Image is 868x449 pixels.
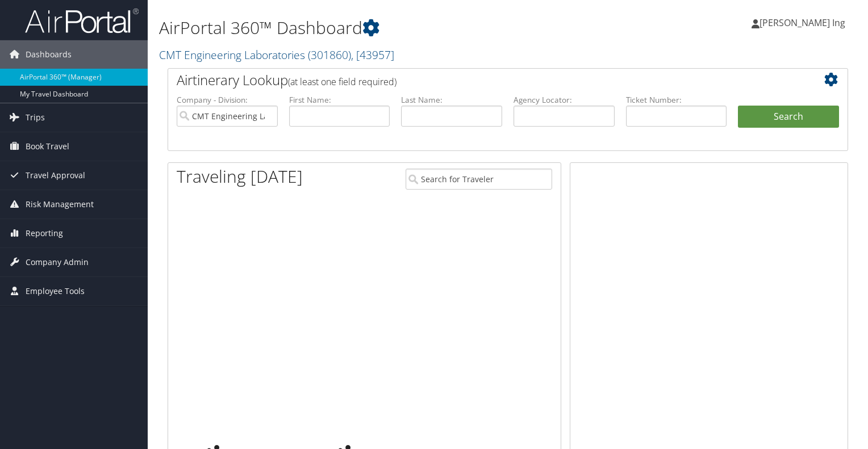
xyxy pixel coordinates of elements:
[177,70,782,90] h2: Airtinerary Lookup
[752,6,857,40] a: [PERSON_NAME] Ing
[406,169,552,190] input: Search for Traveler
[26,277,85,305] span: Employee Tools
[26,248,89,276] span: Company Admin
[177,165,303,188] h1: Traveling [DATE]
[738,106,839,128] button: Search
[26,40,72,69] span: Dashboards
[351,47,394,62] span: , [ 43957 ]
[26,219,63,247] span: Reporting
[26,190,94,219] span: Risk Management
[626,94,727,106] label: Ticket Number:
[289,94,390,106] label: First Name:
[401,94,502,106] label: Last Name:
[26,161,85,190] span: Travel Approval
[159,16,624,40] h1: AirPortal 360™ Dashboard
[288,75,397,88] span: (at least one field required)
[26,103,45,132] span: Trips
[514,94,615,106] label: Agency Locator:
[177,94,278,106] label: Company - Division:
[26,132,69,161] span: Book Travel
[159,47,394,62] a: CMT Engineering Laboratories
[25,7,139,34] img: airportal-logo.png
[308,47,351,62] span: ( 301860 )
[759,16,845,29] span: [PERSON_NAME] Ing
